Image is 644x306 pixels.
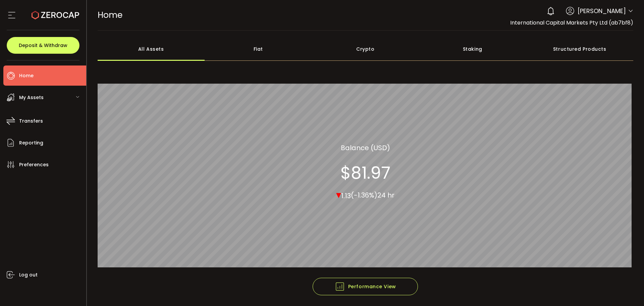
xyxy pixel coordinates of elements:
section: Balance (USD) [341,142,390,152]
span: Home [19,71,34,81]
button: Deposit & Withdraw [7,37,79,54]
span: 24 hr [377,190,394,200]
div: Fiat [205,37,312,61]
div: Crypto [312,37,419,61]
span: Log out [19,270,38,280]
span: Deposit & Withdraw [19,43,67,48]
div: Structured Products [526,37,634,61]
span: (-1.36%) [351,190,377,200]
span: Preferences [19,160,49,170]
span: ▾ [336,187,341,202]
span: Reporting [19,138,43,148]
span: International Capital Markets Pty Ltd (ab7bf8) [510,19,633,27]
button: Performance View [313,278,418,295]
div: All Assets [98,37,205,61]
span: Performance View [335,281,396,292]
span: 1.13 [341,191,351,200]
span: Home [98,9,122,21]
span: Transfers [19,116,43,126]
iframe: Chat Widget [610,274,644,306]
span: My Assets [19,93,44,102]
span: [PERSON_NAME] [578,6,626,15]
section: $81.97 [340,163,390,183]
div: Staking [419,37,526,61]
